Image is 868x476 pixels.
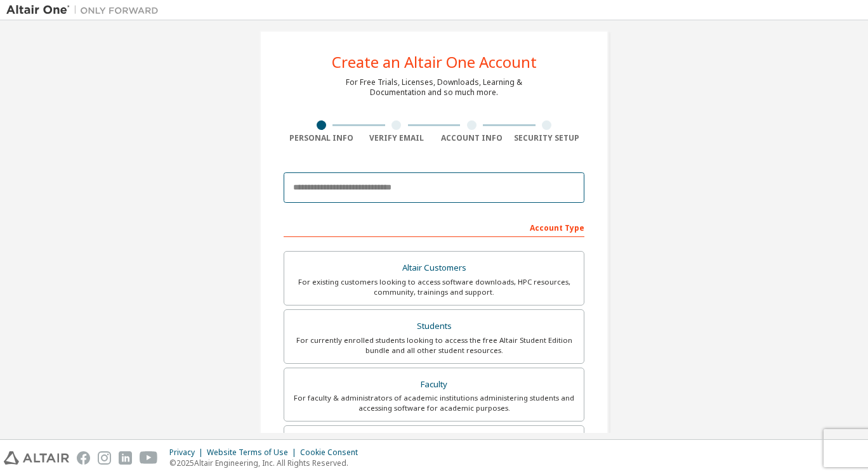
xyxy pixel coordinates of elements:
div: Cookie Consent [300,447,365,458]
img: Altair One [6,4,165,16]
div: Faculty [292,376,576,394]
img: youtube.svg [140,451,158,465]
img: facebook.svg [77,451,90,465]
div: Security Setup [510,133,585,143]
div: Verify Email [359,133,435,143]
div: Privacy [169,447,207,458]
img: linkedin.svg [119,451,132,465]
div: For existing customers looking to access software downloads, HPC resources, community, trainings ... [292,277,576,297]
div: Personal Info [284,133,359,143]
div: Account Info [434,133,510,143]
img: instagram.svg [98,451,111,465]
div: Students [292,318,576,335]
div: For currently enrolled students looking to access the free Altair Student Edition bundle and all ... [292,335,576,356]
img: altair_logo.svg [4,451,69,465]
div: Altair Customers [292,259,576,277]
div: For Free Trials, Licenses, Downloads, Learning & Documentation and so much more. [346,77,522,98]
div: Account Type [284,217,584,237]
div: For faculty & administrators of academic institutions administering students and accessing softwa... [292,393,576,413]
p: © 2025 Altair Engineering, Inc. All Rights Reserved. [169,458,365,468]
div: Website Terms of Use [207,447,300,458]
div: Create an Altair One Account [332,55,537,70]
